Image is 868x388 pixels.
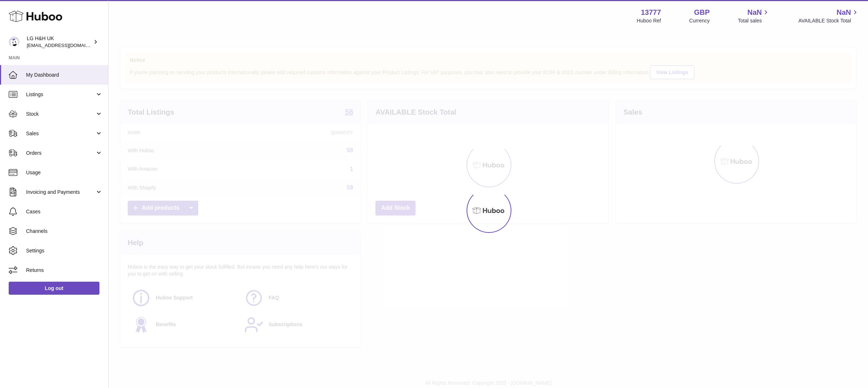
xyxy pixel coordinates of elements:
[26,72,103,78] span: My Dashboard
[26,189,95,196] span: Invoicing and Payments
[26,228,103,235] span: Channels
[26,111,95,118] span: Stock
[837,8,851,17] span: NaN
[798,17,859,24] span: AVAILABLE Stock Total
[27,35,92,49] div: LG H&H UK
[27,42,106,48] span: [EMAIL_ADDRESS][DOMAIN_NAME]
[689,17,710,24] div: Currency
[694,8,710,17] strong: GBP
[738,8,770,24] a: NaN Total sales
[26,169,103,176] span: Usage
[9,37,20,47] img: veechen@lghnh.co.uk
[26,208,103,215] span: Cases
[9,282,99,295] a: Log out
[738,17,770,24] span: Total sales
[637,17,661,24] div: Huboo Ref
[747,8,762,17] span: NaN
[26,150,95,157] span: Orders
[798,8,859,24] a: NaN AVAILABLE Stock Total
[641,8,661,17] strong: 13777
[26,267,103,274] span: Returns
[26,130,95,137] span: Sales
[26,247,103,254] span: Settings
[26,91,95,98] span: Listings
